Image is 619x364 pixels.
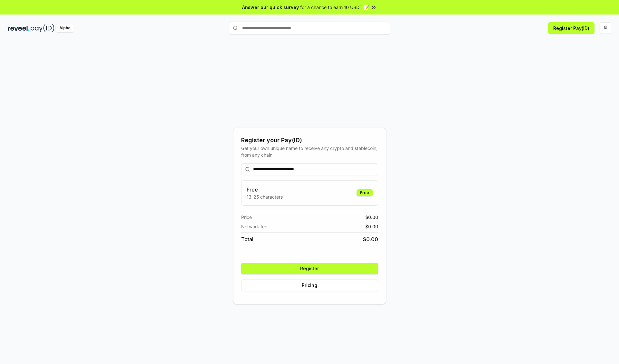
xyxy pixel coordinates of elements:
[242,4,299,11] span: Answer our quick survey
[365,223,378,230] span: $ 0.00
[56,24,74,32] div: Alpha
[241,223,267,230] span: Network fee
[241,263,378,274] button: Register
[241,214,252,221] span: Price
[357,189,373,196] div: Free
[8,24,29,32] img: reveel_dark
[241,145,378,158] div: Get your own unique name to receive any crypto and stablecoin, from any chain
[31,24,54,32] img: pay_id
[241,280,378,291] button: Pricing
[247,193,283,200] p: 13-25 characters
[548,22,594,34] button: Register Pay(ID)
[241,235,253,243] span: Total
[300,4,369,11] span: for a chance to earn 10 USDT 📝
[365,214,378,221] span: $ 0.00
[247,186,283,193] h3: Free
[241,136,378,145] div: Register your Pay(ID)
[363,235,378,243] span: $ 0.00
